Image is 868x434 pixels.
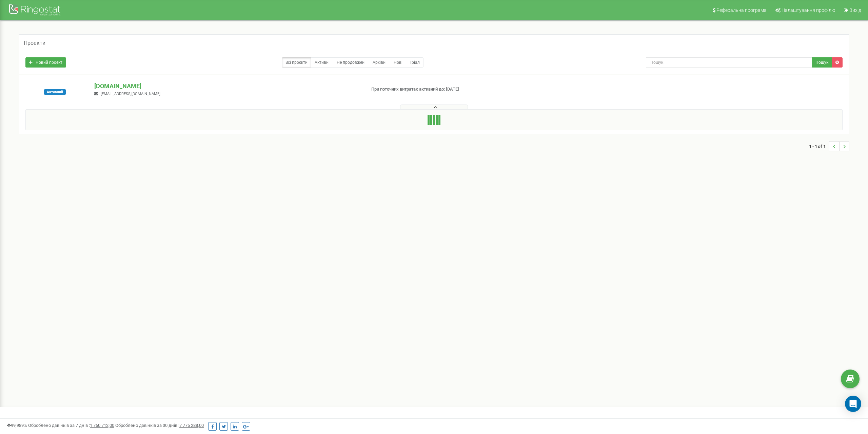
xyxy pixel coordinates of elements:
a: Активні [311,57,333,68]
nav: ... [809,134,849,158]
span: Вихід [849,7,861,13]
a: Нові [390,57,406,68]
p: [DOMAIN_NAME] [94,82,360,91]
a: Архівні [369,57,390,68]
a: Не продовжені [333,57,369,68]
button: Пошук [812,57,832,68]
a: Новий проєкт [25,57,66,68]
span: Налаштування профілю [782,7,835,13]
a: Тріал [406,57,423,68]
span: Активний [44,89,66,95]
a: Всі проєкти [282,57,311,68]
span: Реферальна програма [716,7,767,13]
span: 1 - 1 of 1 [809,141,829,151]
input: Пошук [646,57,812,68]
h5: Проєкти [24,40,45,46]
div: Open Intercom Messenger [845,396,861,412]
span: [EMAIL_ADDRESS][DOMAIN_NAME] [101,92,160,96]
p: При поточних витратах активний до: [DATE] [371,86,568,93]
